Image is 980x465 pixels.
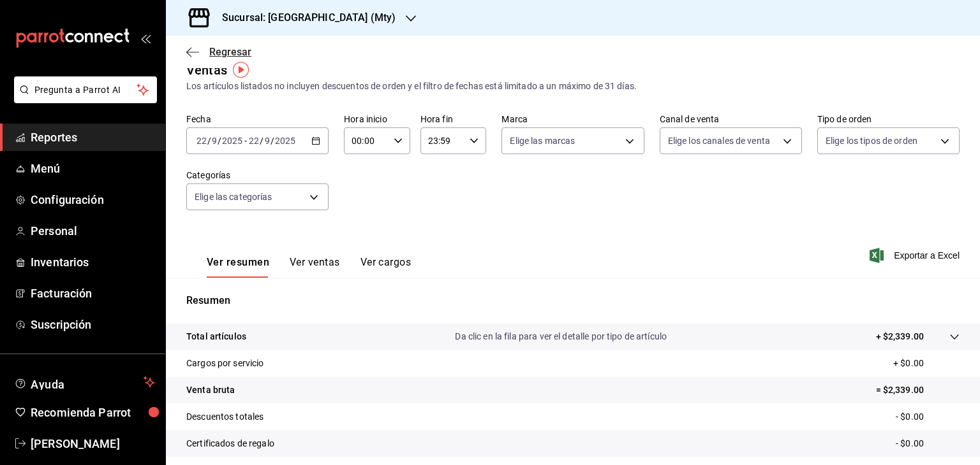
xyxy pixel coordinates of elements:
span: Suscripción [31,316,155,333]
span: Facturación [31,285,155,302]
input: -- [196,136,207,146]
p: - $0.00 [896,437,960,450]
span: Elige las marcas [510,134,575,147]
span: / [260,136,264,146]
div: Los artículos listados no incluyen descuentos de orden y el filtro de fechas está limitado a un m... [186,80,960,93]
button: Ver ventas [290,256,340,278]
a: Pregunta a Parrot AI [9,92,157,106]
span: Recomienda Parrot [31,404,155,421]
span: Ayuda [31,375,138,390]
label: Hora inicio [344,115,410,124]
p: Total artículos [186,330,246,343]
input: -- [248,136,260,146]
button: Ver resumen [207,256,269,278]
label: Fecha [186,115,329,124]
span: Personal [31,222,155,240]
input: ---- [221,136,243,146]
p: - $0.00 [896,410,960,424]
span: Elige los canales de venta [668,134,770,147]
h3: Sucursal: [GEOGRAPHIC_DATA] (Mty) [212,10,396,25]
span: Inventarios [31,254,155,271]
button: open_drawer_menu [140,33,151,43]
button: Pregunta a Parrot AI [14,76,157,103]
span: Pregunta a Parrot AI [34,83,137,97]
span: Menú [31,160,155,177]
span: - [244,136,247,146]
span: Elige los tipos de orden [826,134,917,147]
span: / [218,136,221,146]
label: Hora fin [420,115,487,124]
button: Ver cargos [360,256,412,278]
label: Canal de venta [660,115,802,124]
button: Exportar a Excel [872,248,960,263]
input: -- [211,136,218,146]
span: Regresar [209,46,251,58]
label: Tipo de orden [817,115,960,124]
input: -- [264,136,271,146]
img: Tooltip marker [233,62,249,78]
span: Configuración [31,191,155,208]
p: + $0.00 [893,357,960,370]
div: navigation tabs [207,256,411,278]
span: Elige las categorías [195,190,272,203]
label: Categorías [186,171,329,180]
p: Venta bruta [186,383,235,397]
p: + $2,339.00 [876,330,924,343]
span: / [271,136,274,146]
p: Descuentos totales [186,410,264,424]
label: Marca [501,115,644,124]
p: = $2,339.00 [876,383,960,397]
div: Ventas [186,61,227,80]
p: Resumen [186,293,960,308]
span: / [207,136,211,146]
p: Cargos por servicio [186,357,264,370]
p: Certificados de regalo [186,437,274,450]
p: Da clic en la fila para ver el detalle por tipo de artículo [455,330,667,343]
input: ---- [274,136,296,146]
button: Regresar [186,46,251,58]
span: Reportes [31,129,155,146]
span: [PERSON_NAME] [31,435,155,452]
